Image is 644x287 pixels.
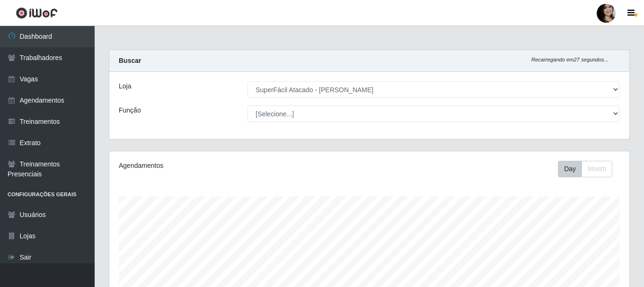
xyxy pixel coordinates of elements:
[582,161,612,177] button: Month
[558,161,620,177] div: Toolbar with button groups
[16,7,58,19] img: CoreUI Logo
[119,161,319,171] div: Agendamentos
[558,161,612,177] div: First group
[531,57,609,62] i: Recarregando em 27 segundos...
[119,105,141,115] label: Função
[119,57,141,64] strong: Buscar
[558,161,582,177] button: Day
[119,81,131,91] label: Loja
